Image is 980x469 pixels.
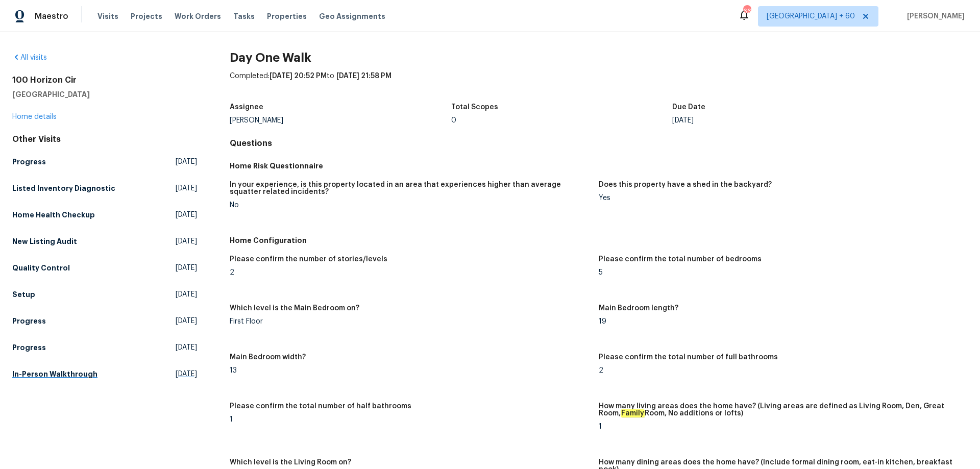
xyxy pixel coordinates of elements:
h5: Please confirm the number of stories/levels [230,256,387,263]
span: [DATE] [176,289,197,300]
h5: New Listing Audit [12,236,77,246]
div: Other Visits [12,134,197,144]
h5: Total Scopes [451,104,498,111]
h5: Progress [12,342,46,353]
h5: Home Health Checkup [12,210,95,220]
a: All visits [12,54,47,61]
h5: [GEOGRAPHIC_DATA] [12,89,197,100]
span: [PERSON_NAME] [903,11,965,21]
div: 1 [599,423,960,430]
h5: Does this property have a shed in the backyard? [599,181,772,188]
span: Projects [131,11,162,21]
span: [DATE] [176,342,197,353]
span: [DATE] [176,236,197,246]
h4: Questions [230,138,968,149]
h5: Which level is the Main Bedroom on? [230,305,359,312]
div: 0 [451,117,673,124]
h5: Please confirm the total number of half bathrooms [230,403,411,410]
span: [GEOGRAPHIC_DATA] + 60 [767,11,855,21]
h5: Please confirm the total number of full bathrooms [599,354,778,361]
span: [DATE] [176,263,197,273]
a: Progress[DATE] [12,338,197,357]
a: Home details [12,113,57,120]
a: Quality Control[DATE] [12,259,197,277]
h5: Progress [12,316,46,326]
h5: Setup [12,289,35,300]
div: 13 [230,367,591,374]
span: Geo Assignments [319,11,385,21]
span: Work Orders [175,11,221,21]
span: Tasks [233,13,255,20]
span: [DATE] [176,210,197,220]
div: 5 [599,269,960,276]
span: [DATE] 21:58 PM [336,72,391,80]
span: [DATE] [176,369,197,379]
div: 1 [230,416,591,423]
a: Listed Inventory Diagnostic[DATE] [12,179,197,198]
a: Setup[DATE] [12,285,197,304]
span: Visits [97,11,118,21]
h5: Assignee [230,104,263,111]
div: First Floor [230,318,591,325]
h5: In your experience, is this property located in an area that experiences higher than average squa... [230,181,591,195]
h5: How many living areas does the home have? (Living areas are defined as Living Room, Den, Great Ro... [599,403,960,417]
div: [PERSON_NAME] [230,117,451,124]
h5: Quality Control [12,263,70,273]
h5: Progress [12,157,46,167]
h2: Day One Walk [230,53,968,63]
h5: In-Person Walkthrough [12,369,97,379]
h5: Home Risk Questionnaire [230,161,968,171]
div: Yes [599,194,960,202]
h5: Home Configuration [230,235,968,245]
div: 2 [599,367,960,374]
span: Maestro [35,11,68,21]
em: Family [621,409,645,417]
a: New Listing Audit[DATE] [12,232,197,251]
h5: Main Bedroom width? [230,354,306,361]
h5: Which level is the Living Room on? [230,459,351,466]
h5: Listed Inventory Diagnostic [12,183,115,193]
a: Progress[DATE] [12,312,197,330]
div: 2 [230,269,591,276]
span: Properties [267,11,307,21]
h2: 100 Horizon Cir [12,75,197,85]
div: 663 [743,6,750,16]
a: In-Person Walkthrough[DATE] [12,365,197,383]
div: 19 [599,318,960,325]
h5: Due Date [672,104,705,111]
div: Completed: to [230,71,968,97]
a: Home Health Checkup[DATE] [12,206,197,224]
span: [DATE] [176,183,197,193]
h5: Main Bedroom length? [599,305,678,312]
div: [DATE] [672,117,894,124]
a: Progress[DATE] [12,153,197,171]
span: [DATE] 20:52 PM [269,72,327,80]
h5: Please confirm the total number of bedrooms [599,256,762,263]
span: [DATE] [176,316,197,326]
div: No [230,202,591,209]
span: [DATE] [176,157,197,167]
